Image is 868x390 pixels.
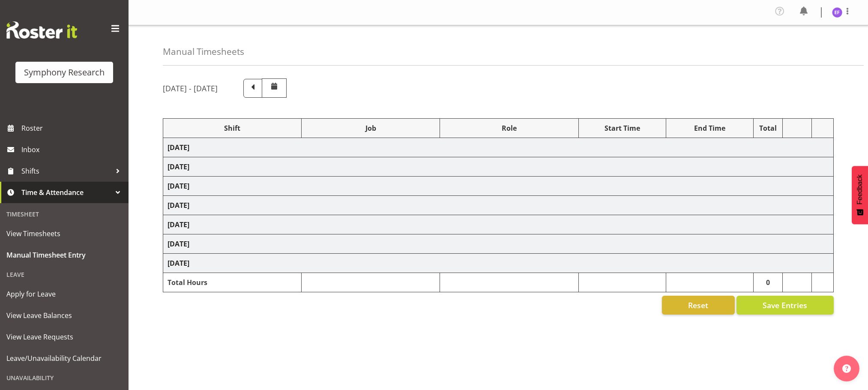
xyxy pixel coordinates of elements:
td: [DATE] [163,177,834,196]
span: Inbox [21,143,124,156]
span: View Leave Requests [6,330,122,343]
a: Manual Timesheet Entry [2,244,126,266]
div: Shift [168,123,297,133]
h5: [DATE] - [DATE] [163,84,218,93]
h4: Manual Timesheets [163,47,244,57]
span: Shifts [21,165,111,177]
td: [DATE] [163,157,834,177]
img: help-xxl-2.png [842,364,851,373]
td: [DATE] [163,196,834,215]
div: Role [444,123,574,133]
span: Manual Timesheet Entry [6,249,122,261]
span: Save Entries [763,300,807,311]
div: Symphony Research [24,66,105,79]
div: Timesheet [2,205,126,223]
td: [DATE] [163,138,834,157]
a: Leave/Unavailability Calendar [2,348,126,369]
button: Reset [662,296,735,315]
div: Leave [2,266,126,283]
div: Unavailability [2,369,126,387]
button: Save Entries [736,296,834,315]
span: Feedback [856,174,864,204]
img: edmond-fernandez1860.jpg [832,7,842,18]
span: Time & Attendance [21,186,111,199]
div: Total [758,123,778,133]
div: Job [306,123,435,133]
td: Total Hours [163,273,302,292]
td: 0 [753,273,782,292]
a: View Leave Balances [2,305,126,326]
td: [DATE] [163,234,834,254]
span: Apply for Leave [6,288,122,300]
a: View Timesheets [2,223,126,244]
a: Apply for Leave [2,283,126,305]
span: Reset [688,300,708,311]
div: End Time [670,123,749,133]
td: [DATE] [163,254,834,273]
img: Rosterit website logo [6,21,77,39]
button: Feedback - Show survey [852,166,868,224]
div: Start Time [583,123,661,133]
a: View Leave Requests [2,326,126,348]
span: Roster [21,122,124,135]
span: Leave/Unavailability Calendar [6,352,122,365]
td: [DATE] [163,215,834,234]
span: View Timesheets [6,227,122,240]
span: View Leave Balances [6,309,122,322]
